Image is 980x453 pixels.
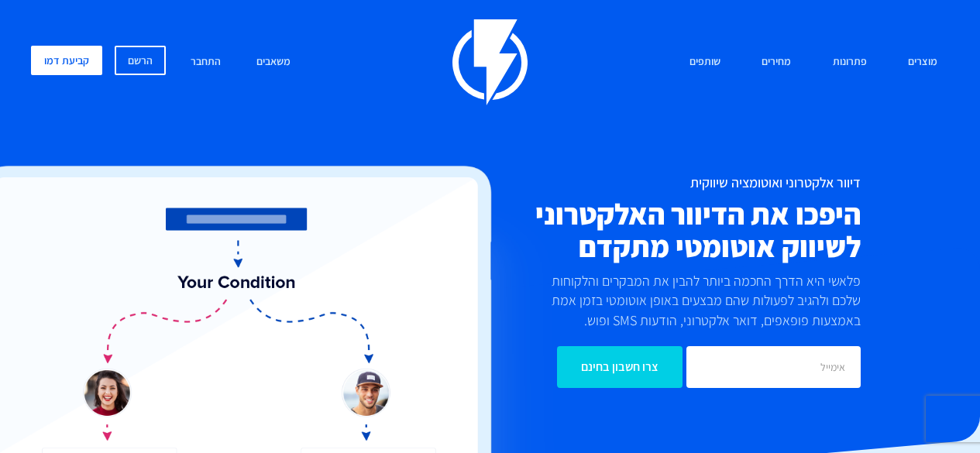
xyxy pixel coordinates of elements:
a: הרשם [115,46,166,75]
a: משאבים [245,46,302,79]
input: צרו חשבון בחינם [557,346,683,388]
a: פתרונות [821,46,879,79]
p: פלאשי היא הדרך החכמה ביותר להבין את המבקרים והלקוחות שלכם ולהגיב לפעולות שהם מבצעים באופן אוטומטי... [540,271,861,331]
a: מחירים [750,46,803,79]
a: התחבר [179,46,232,79]
input: אימייל [686,346,861,388]
h1: דיוור אלקטרוני ואוטומציה שיווקית [425,175,861,190]
a: קביעת דמו [31,46,102,75]
h2: היפכו את הדיוור האלקטרוני לשיווק אוטומטי מתקדם [425,198,861,263]
a: שותפים [678,46,732,79]
a: מוצרים [896,46,949,79]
